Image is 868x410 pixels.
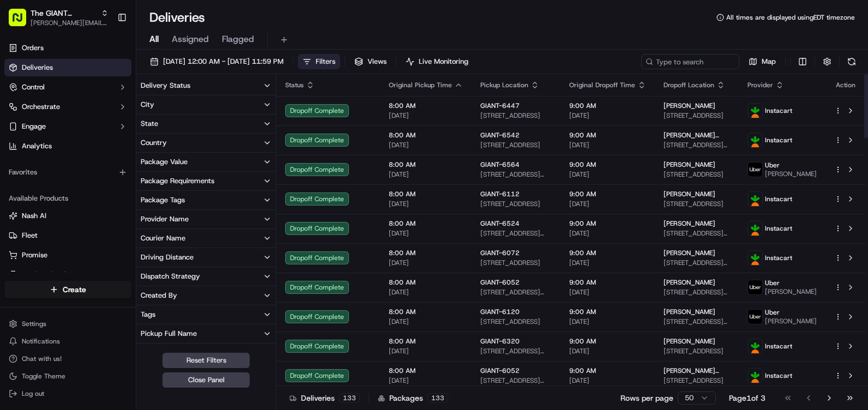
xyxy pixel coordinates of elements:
span: [STREET_ADDRESS][PERSON_NAME] [480,288,552,297]
span: All [149,33,159,46]
span: Instacart [765,136,792,144]
button: Refresh [844,54,859,69]
span: [DATE] [569,111,646,120]
button: Notifications [4,334,131,349]
span: Uber [765,161,780,170]
span: Flagged [222,33,254,46]
div: Pickup Full Name [141,329,197,339]
span: [PERSON_NAME] [664,160,715,169]
div: Available Products [4,190,131,207]
span: Instacart [765,254,792,262]
button: Tags [136,305,276,324]
button: Driving Distance [136,248,276,267]
span: [DATE] [389,288,463,297]
button: Product Catalog [4,266,131,284]
span: 9:00 AM [569,190,646,198]
span: Provider [748,81,773,89]
span: Instacart [765,371,792,380]
span: Product Catalog [22,270,74,280]
span: [PERSON_NAME] [664,278,715,287]
button: Pickup Business Name [136,343,276,362]
span: [DATE] [389,317,463,326]
input: Got a question? Start typing here... [28,70,196,82]
span: [PERSON_NAME] Race [664,131,730,140]
span: GIANT-6052 [480,278,520,287]
span: Log out [22,389,44,398]
span: 9:00 AM [569,337,646,346]
span: [DATE] [389,170,463,179]
span: Pylon [108,185,132,193]
div: 133 [427,393,448,403]
button: Created By [136,286,276,305]
span: Original Dropoff Time [569,81,635,89]
span: [STREET_ADDRESS] [480,200,552,208]
span: [PERSON_NAME] [664,249,715,257]
button: State [136,114,276,133]
span: 9:00 AM [569,307,646,316]
button: Dispatch Strategy [136,267,276,286]
span: [DATE] [389,200,463,208]
div: Driving Distance [141,252,194,262]
span: Views [367,57,387,67]
span: [PERSON_NAME] [765,317,817,325]
span: [STREET_ADDRESS][PERSON_NAME] [480,229,552,238]
button: Nash AI [4,207,131,225]
div: Created By [141,291,177,300]
a: Fleet [9,231,127,240]
span: [STREET_ADDRESS] [664,347,730,355]
div: Page 1 of 3 [729,393,765,403]
button: Toggle Theme [4,369,131,384]
div: Deliveries [290,393,360,403]
img: profile_instacart_ahold_partner.png [748,133,762,147]
span: 8:00 AM [389,101,463,110]
span: [DATE] [389,376,463,385]
button: Country [136,134,276,152]
button: Reset Filters [162,353,250,368]
a: Powered byPylon [77,184,132,193]
img: profile_instacart_ahold_partner.png [748,369,762,383]
span: API Documentation [103,158,175,169]
button: Orchestrate [4,98,131,116]
img: profile_instacart_ahold_partner.png [748,251,762,265]
div: Favorites [4,164,131,181]
span: [DATE] [569,347,646,355]
span: [DATE] [389,347,463,355]
a: Promise [9,250,127,260]
span: [STREET_ADDRESS][PERSON_NAME] [480,376,552,385]
span: 8:00 AM [389,131,463,140]
span: Deliveries [22,63,53,73]
span: Analytics [22,141,52,151]
span: GIANT-6120 [480,307,520,316]
span: GIANT-6564 [480,160,520,169]
button: The GIANT Company [31,8,97,19]
button: Control [4,79,131,96]
img: profile_uber_ahold_partner.png [748,310,762,324]
span: Dropoff Location [664,81,714,89]
div: Courier Name [141,233,185,243]
span: [DATE] [569,317,646,326]
span: Uber [765,279,780,287]
span: Status [285,81,304,89]
p: Rows per page [620,393,673,403]
span: Engage [22,122,46,131]
img: Nash [11,11,33,33]
span: Instacart [765,195,792,203]
span: Notifications [22,337,60,346]
button: Settings [4,316,131,331]
p: Welcome 👋 [11,44,198,61]
span: [DATE] [389,229,463,238]
span: 8:00 AM [389,160,463,169]
button: Start new chat [185,107,198,120]
button: Promise [4,246,131,264]
span: [DATE] [389,141,463,149]
a: Analytics [4,137,131,155]
span: [STREET_ADDRESS] [664,170,730,179]
span: [DATE] [569,141,646,149]
span: [DATE] [569,170,646,179]
span: 9:00 AM [569,249,646,257]
button: Map [744,54,781,69]
span: [DATE] [569,258,646,267]
button: Filters [298,54,340,69]
button: The GIANT Company[PERSON_NAME][EMAIL_ADDRESS][PERSON_NAME][DOMAIN_NAME] [4,4,113,31]
span: Create [63,284,86,295]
